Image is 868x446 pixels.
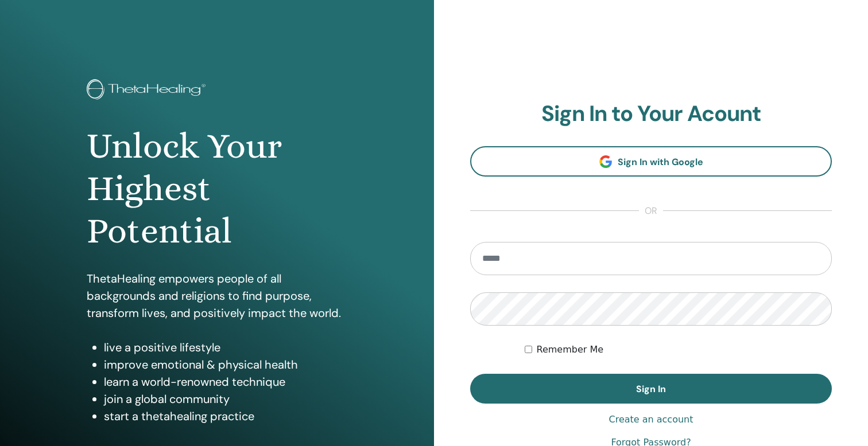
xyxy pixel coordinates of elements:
span: or [639,204,663,218]
li: improve emotional & physical health [104,356,347,373]
li: live a positive lifestyle [104,339,347,356]
li: start a thetahealing practice [104,408,347,425]
span: Sign In with Google [618,156,703,168]
p: ThetaHealing empowers people of all backgrounds and religions to find purpose, transform lives, a... [87,270,347,322]
button: Sign In [470,374,832,404]
h2: Sign In to Your Acount [470,101,832,127]
h1: Unlock Your Highest Potential [87,125,347,253]
a: Sign In with Google [470,146,832,177]
span: Sign In [636,383,666,395]
div: Keep me authenticated indefinitely or until I manually logout [525,343,832,357]
a: Create an account [609,413,693,427]
li: learn a world-renowned technique [104,373,347,390]
li: join a global community [104,390,347,408]
label: Remember Me [537,343,604,357]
